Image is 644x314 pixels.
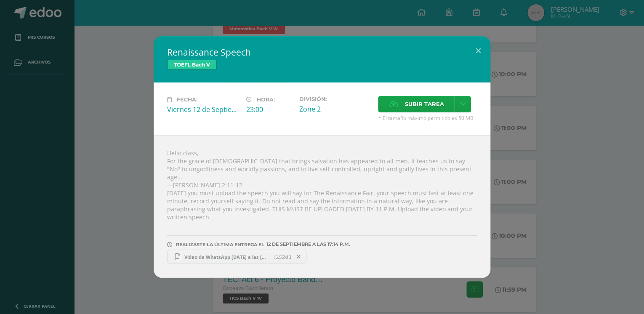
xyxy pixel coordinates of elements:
[177,96,197,103] span: Fecha:
[466,36,490,65] button: Close (Esc)
[378,114,477,122] span: * El tamaño máximo permitido es 50 MB
[257,96,275,103] span: Hora:
[273,254,291,260] span: 15.55MB
[176,242,264,247] span: REALIZASTE LA ÚLTIMA ENTREGA EL
[167,250,306,264] a: Video de WhatsApp [DATE] a las [DATE]_d3c9cc82.mp4 15.55MB
[246,105,292,114] div: 23:00
[167,60,217,70] span: TOEFL Bach V
[292,252,306,261] span: Remover entrega
[299,96,371,102] label: División:
[404,96,444,112] span: Subir tarea
[154,135,490,278] div: Hello class, For the grace of [DEMOGRAPHIC_DATA] that brings salvation has appeared to all men. I...
[167,105,240,114] div: Viernes 12 de Septiembre
[167,46,477,58] h2: Renaissance Speech
[264,244,350,245] span: 12 DE septiembre A LAS 17:14 P.M.
[299,104,371,114] div: Zone 2
[180,254,273,260] span: Video de WhatsApp [DATE] a las [DATE]_d3c9cc82.mp4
